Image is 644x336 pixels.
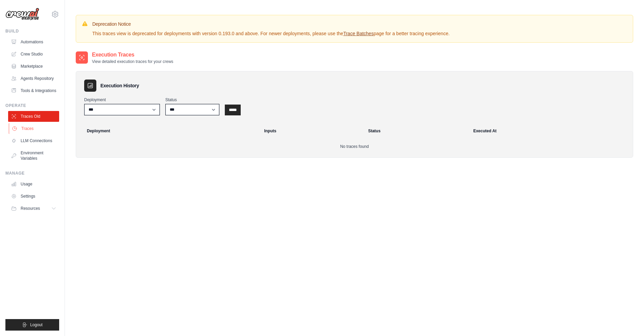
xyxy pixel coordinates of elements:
img: Logo [5,8,39,21]
h3: Deprecation Notice [92,21,450,27]
button: Logout [5,319,59,331]
a: Traces [9,123,60,134]
th: Deployment [79,124,260,138]
a: LLM Connections [8,135,59,146]
a: Agents Repository [8,73,59,84]
label: Deployment [84,97,160,103]
a: Marketplace [8,61,59,72]
label: Status [165,97,219,103]
button: Resources [8,203,59,214]
th: Status [364,124,469,138]
div: Operate [5,103,59,108]
a: Tools & Integrations [8,85,59,96]
a: Traces Old [8,111,59,122]
a: Usage [8,179,59,189]
p: View detailed execution traces for your crews [92,59,173,64]
a: Trace Batches [343,31,374,36]
a: Environment Variables [8,148,59,164]
p: No traces found [84,144,625,149]
a: Crew Studio [8,49,59,60]
div: Build [5,28,59,34]
th: Executed At [469,124,630,138]
span: Logout [30,322,43,328]
h2: Execution Traces [92,51,173,59]
p: This traces view is deprecated for deployments with version 0.193.0 and above. For newer deployme... [92,30,450,37]
div: Manage [5,171,59,176]
a: Automations [8,37,59,47]
th: Inputs [260,124,364,138]
a: Settings [8,191,59,202]
span: Resources [21,206,40,211]
h3: Execution History [100,82,139,89]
